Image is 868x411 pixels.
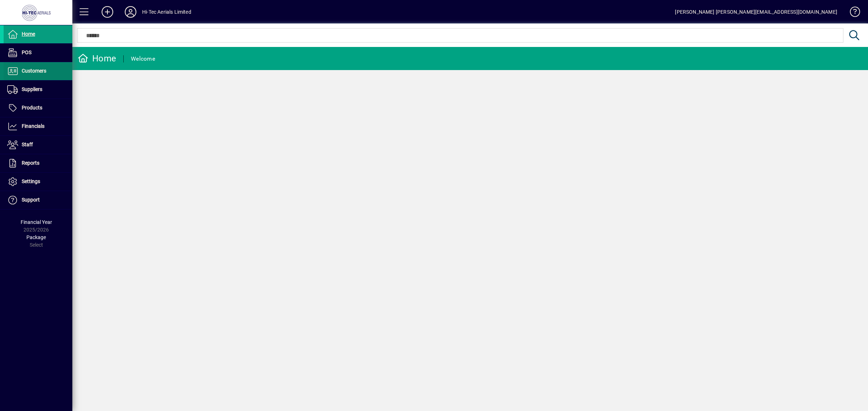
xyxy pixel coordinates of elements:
[22,123,44,129] span: Financials
[4,136,72,154] a: Staff
[22,49,31,55] span: POS
[96,5,119,18] button: Add
[675,6,837,18] div: [PERSON_NAME] [PERSON_NAME][EMAIL_ADDRESS][DOMAIN_NAME]
[4,154,72,172] a: Reports
[22,68,46,74] span: Customers
[142,6,191,18] div: Hi-Tec Aerials Limited
[4,191,72,209] a: Support
[26,234,46,240] span: Package
[4,62,72,80] a: Customers
[22,160,39,166] span: Reports
[844,1,859,25] a: Knowledge Base
[22,31,35,37] span: Home
[131,53,155,65] div: Welcome
[4,173,72,191] a: Settings
[22,105,42,111] span: Products
[78,53,116,64] div: Home
[22,197,40,203] span: Support
[21,219,52,225] span: Financial Year
[4,117,72,135] a: Financials
[22,178,40,184] span: Settings
[22,86,42,92] span: Suppliers
[4,99,72,117] a: Products
[119,5,142,18] button: Profile
[22,142,33,147] span: Staff
[4,81,72,99] a: Suppliers
[4,44,72,62] a: POS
